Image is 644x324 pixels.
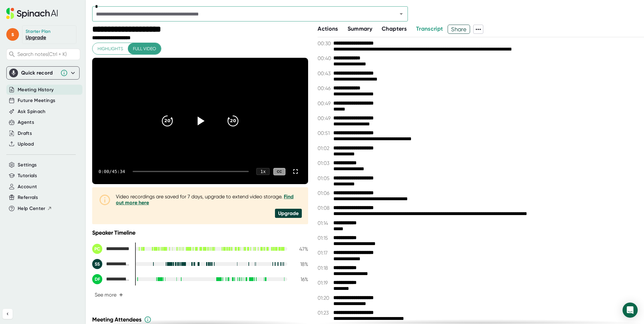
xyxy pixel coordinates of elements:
[318,145,332,151] span: 01:02
[382,25,407,32] span: Chapters
[318,40,332,46] span: 00:30
[318,70,332,76] span: 00:43
[448,24,470,35] span: Share
[318,280,332,286] span: 01:19
[92,244,102,254] div: PC
[318,295,332,301] span: 01:20
[92,316,310,323] div: Meeting Attendees
[119,292,123,297] span: +
[92,259,130,269] div: Sarabjit Singh
[21,70,57,76] div: Quick record
[318,115,332,121] span: 00:49
[382,25,407,33] button: Chapters
[9,67,77,79] div: Quick record
[623,303,638,318] div: Open Intercom Messenger
[18,97,55,104] button: Future Meetings
[98,45,123,53] span: Highlights
[18,86,54,93] button: Meeting History
[92,229,308,236] div: Speaker Timeline
[18,194,38,201] button: Referrals
[348,25,372,32] span: Summary
[318,100,332,106] span: 00:49
[318,85,332,91] span: 00:46
[318,205,332,211] span: 01:08
[18,205,45,212] span: Help Center
[18,205,52,212] button: Help Center
[348,25,372,33] button: Summary
[275,209,302,218] div: Upgrade
[6,28,19,41] span: s
[116,194,302,206] div: Video recordings are saved for 7 days, upgrade to extend video storage.
[448,25,470,34] button: Share
[92,274,102,284] div: DF
[318,235,332,241] span: 01:15
[18,108,46,115] button: Ask Spinach
[26,29,51,34] div: Starter Plan
[92,274,130,284] div: Dmitry Feldman
[256,168,270,175] div: 1 x
[92,244,130,254] div: Peter Custer
[18,119,34,126] button: Agents
[98,169,125,174] div: 0:00 / 45:34
[318,55,332,61] span: 00:40
[318,250,332,256] span: 01:17
[92,43,128,55] button: Highlights
[92,289,126,300] button: See more+
[318,190,332,196] span: 01:06
[318,25,338,33] button: Actions
[18,172,37,179] button: Tutorials
[92,259,102,269] div: SS
[416,25,443,33] button: Transcript
[18,141,34,148] button: Upload
[318,310,332,316] span: 01:23
[17,51,78,57] span: Search notes (Ctrl + K)
[292,276,308,282] div: 16 %
[318,265,332,271] span: 01:18
[128,43,161,55] button: Full video
[273,168,285,175] div: CC
[318,25,338,32] span: Actions
[416,25,443,32] span: Transcript
[133,45,156,53] span: Full video
[318,220,332,226] span: 01:14
[26,34,46,40] a: Upgrade
[18,130,32,137] button: Drafts
[318,160,332,166] span: 01:03
[318,175,332,181] span: 01:05
[397,9,406,18] button: Open
[292,261,308,267] div: 18 %
[18,161,37,169] button: Settings
[3,309,13,319] button: Collapse sidebar
[18,183,37,190] button: Account
[318,130,332,136] span: 00:51
[292,246,308,252] div: 47 %
[116,194,294,206] a: Find out more here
